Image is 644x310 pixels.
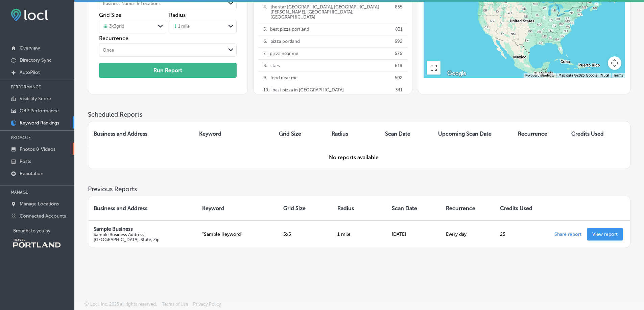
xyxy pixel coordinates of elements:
button: Toggle fullscreen view [427,61,440,75]
th: Recurrence [440,196,495,220]
p: food near me [270,72,297,84]
p: best pizza in [GEOGRAPHIC_DATA] [272,84,344,96]
p: Reputation [20,171,43,176]
th: Radius [332,196,386,220]
h3: Scheduled Reports [88,111,630,118]
div: Business Names & Locations [103,1,161,6]
button: Map camera controls [608,56,621,70]
img: Google [446,69,468,78]
p: 502 [395,72,402,84]
a: Terms of Use [162,302,188,310]
p: Brought to you by [13,228,74,233]
td: "Sample Keyword" [197,220,278,248]
p: 341 [395,84,402,96]
p: AutoPilot [20,69,40,75]
td: 5x5 [278,220,332,248]
td: [DATE] [386,220,440,248]
div: 3 x 3 grid [103,24,124,30]
p: 7 . [263,48,266,59]
p: 10 . [263,84,269,96]
th: Grid Size [273,121,327,146]
p: Sample Business Address [GEOGRAPHIC_DATA], State, Zip [94,232,191,242]
th: Credits Used [566,121,619,146]
label: Recurrence [99,35,236,41]
p: 676 [395,48,402,59]
p: Connected Accounts [20,213,66,219]
h3: Previous Reports [88,185,630,193]
p: Overview [20,45,40,51]
p: Locl, Inc. 2025 all rights reserved. [90,302,157,307]
button: Run Report [99,63,236,78]
button: Keyboard shortcuts [525,73,554,78]
td: 1 mile [332,220,386,248]
td: 25 [495,220,549,248]
a: Privacy Policy [193,302,221,310]
td: No reports available [88,146,619,169]
p: Visibility Score [20,96,51,102]
th: Credits Used [495,196,549,220]
p: 692 [395,35,402,47]
p: Keyword Rankings [20,120,59,126]
p: View report [592,231,618,237]
th: Radius [326,121,379,146]
p: the star [GEOGRAPHIC_DATA], [GEOGRAPHIC_DATA][PERSON_NAME], [GEOGRAPHIC_DATA], [GEOGRAPHIC_DATA] [270,1,391,23]
th: Keyword [194,121,273,146]
p: Manage Locations [20,201,59,207]
th: Grid Size [278,196,332,220]
th: Scan Date [380,121,433,146]
p: Share report [554,229,581,237]
p: 5 . [263,23,267,35]
img: fda3e92497d09a02dc62c9cd864e3231.png [11,9,48,21]
th: Business and Address [88,121,194,146]
p: 855 [395,1,402,23]
p: 9 . [263,72,267,84]
p: Sample Business [94,226,191,232]
p: 6 . [263,35,267,47]
p: pizza near me [270,48,298,59]
p: best pizza portland [270,23,309,35]
label: Radius [169,12,186,18]
span: Map data ©2025 Google, INEGI [558,74,609,78]
p: Posts [20,159,31,164]
th: Scan Date [386,196,440,220]
p: stars [270,60,280,72]
p: 831 [395,23,402,35]
a: View report [587,228,623,241]
th: Keyword [197,196,278,220]
a: Open this area in Google Maps (opens a new window) [446,69,468,78]
p: Photos & Videos [20,146,55,152]
a: Terms (opens in new tab) [613,74,623,78]
p: 4 . [263,1,267,23]
th: Business and Address [88,196,197,220]
label: Grid Size [99,12,121,18]
img: Travel Portland [13,239,61,248]
p: Directory Sync [20,57,52,63]
p: pizza portland [270,35,300,47]
div: 1 mile [173,24,190,30]
th: Upcoming Scan Date [433,121,512,146]
p: 8 . [263,60,267,72]
th: Recurrence [512,121,566,146]
div: Once [103,48,114,53]
p: 618 [395,60,402,72]
p: GBP Performance [20,108,59,114]
td: Every day [440,220,495,248]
